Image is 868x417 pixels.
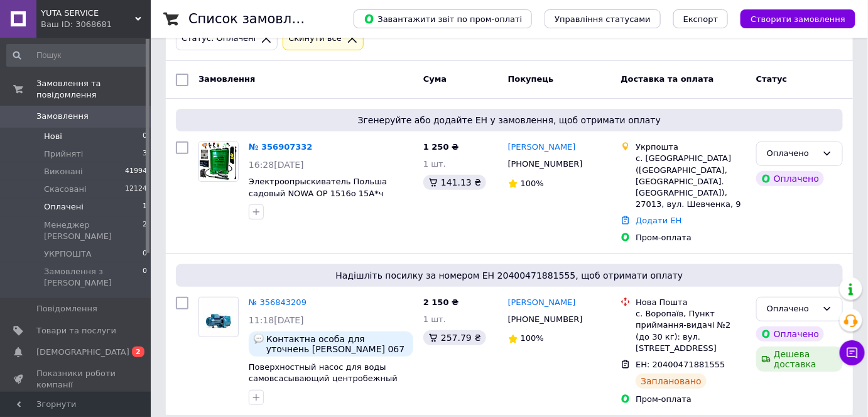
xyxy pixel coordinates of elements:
span: Доставка та оплата [621,74,713,84]
span: Виконані [44,166,83,177]
span: 100% [521,333,544,343]
div: Оплачено [767,303,817,316]
span: [PHONE_NUMBER] [508,159,583,169]
div: Оплачено [756,326,824,342]
span: Замовлення [198,74,255,84]
a: Электроопрыскиватель Польша садовый NOWA OP 1516о 15А*ч ранцевый аккумуляторный 16 литров [249,177,413,209]
span: 2 150 ₴ [423,297,458,307]
button: Створити замовлення [741,9,855,28]
div: Пром-оплата [636,394,746,405]
button: Управління статусами [545,9,661,28]
a: [PERSON_NAME] [508,297,576,309]
a: Додати ЕН [636,216,681,225]
span: Cума [423,74,447,84]
input: Пошук [6,44,148,67]
div: с. [GEOGRAPHIC_DATA] ([GEOGRAPHIC_DATA], [GEOGRAPHIC_DATA]. [GEOGRAPHIC_DATA]), 27013, вул. Шевче... [636,153,746,210]
span: Показники роботи компанії [36,368,116,391]
div: 257.79 ₴ [423,330,486,345]
img: :speech_balloon: [254,334,264,344]
a: № 356907332 [249,142,313,152]
span: Нові [44,131,62,142]
a: Фото товару [198,142,239,182]
img: Фото товару [199,142,238,181]
span: Контактна особа для уточнень [PERSON_NAME] 067 77 88 321 (я до вас дзвонила:) [266,334,408,354]
div: 141.13 ₴ [423,175,486,190]
span: ЕН: 20400471881555 [636,360,725,369]
a: Створити замовлення [728,14,855,23]
span: Повідомлення [36,303,97,314]
span: 12124 [125,184,147,195]
button: Завантажити звіт по пром-оплаті [354,9,532,28]
span: Покупець [508,74,554,84]
span: 16:28[DATE] [249,160,304,170]
div: Заплановано [636,374,707,389]
span: 0 [143,266,147,289]
span: 41994 [125,166,147,177]
span: Завантажити звіт по пром-оплаті [364,13,522,25]
span: Скасовані [44,184,87,195]
span: Оплачені [44,201,84,213]
span: Надішліть посилку за номером ЕН 20400471881555, щоб отримати оплату [181,269,838,282]
button: Експорт [673,9,729,28]
span: 1 250 ₴ [423,142,458,152]
div: Статус: Оплачені [179,32,258,45]
a: № 356843209 [249,297,307,307]
span: 1 [143,201,147,213]
div: с. Воропаїв, Пункт приймання-видачі №2 (до 30 кг): вул. [STREET_ADDRESS] [636,308,746,354]
span: Статус [756,74,788,84]
div: Укрпошта [636,142,746,153]
span: 0 [143,248,147,260]
div: Оплачено [756,171,824,186]
span: Товари та послуги [36,325,116,336]
span: 2 [143,220,147,242]
span: YUTA SERVICE [41,8,135,19]
span: [DEMOGRAPHIC_DATA] [36,347,129,358]
a: Фото товару [198,297,239,337]
span: 100% [521,179,544,188]
div: Пром-оплата [636,232,746,243]
span: Прийняті [44,148,83,160]
span: Замовлення та повідомлення [36,78,151,101]
div: Оплачено [767,147,817,160]
h1: Список замовлень [188,11,316,26]
div: Нова Пошта [636,297,746,308]
img: Фото товару [203,297,234,336]
span: [PHONE_NUMBER] [508,314,583,324]
span: Створити замовлення [751,14,845,24]
span: Замовлення [36,111,89,122]
span: 1 шт. [423,159,446,169]
span: Згенеруйте або додайте ЕН у замовлення, щоб отримати оплату [181,114,838,126]
span: 3 [143,148,147,160]
a: Поверхностный насос для воды самовсасывающий центробежный JSWm 15M 1,5 кВт для дачи, полива, дома [249,362,406,407]
div: Дешева доставка [756,347,843,372]
div: Ваш ID: 3068681 [41,19,151,30]
a: [PERSON_NAME] [508,142,576,153]
div: Cкинути все [286,32,344,45]
span: 11:18[DATE] [249,315,304,325]
span: Менеджер [PERSON_NAME] [44,220,143,242]
button: Чат з покупцем [840,340,865,365]
span: 1 шт. [423,314,446,324]
span: Замовлення з [PERSON_NAME] [44,266,143,289]
span: УКРПОШТА [44,248,92,260]
span: Управління статусами [555,14,651,24]
span: Експорт [683,14,719,24]
span: 0 [143,131,147,142]
span: 2 [132,347,144,357]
